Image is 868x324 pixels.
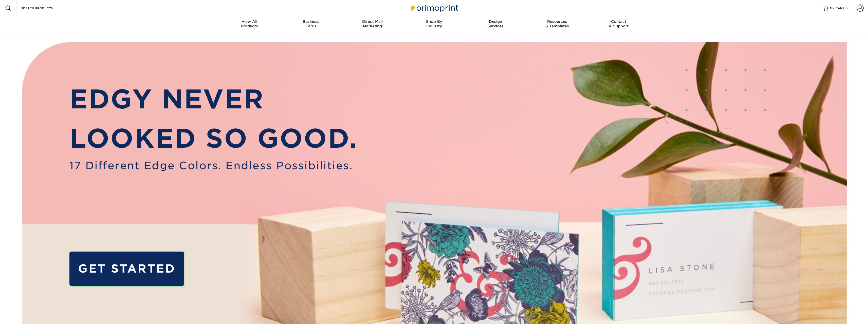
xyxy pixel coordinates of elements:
[69,252,184,286] a: GET STARTED
[342,19,403,24] span: Direct Mail
[21,5,70,11] input: SEARCH PRODUCTS.....
[403,19,465,28] div: Industry
[219,19,280,28] div: Products
[69,158,358,174] span: 17 Different Edge Colors. Endless Possibilities.
[280,19,342,28] div: Cards
[526,19,588,24] span: Resources
[69,80,358,119] p: EDGY NEVER
[342,19,403,28] div: Marketing
[403,16,465,32] a: Shop ByIndustry
[342,16,403,32] a: Direct MailMarketing
[409,3,459,13] img: Primoprint
[588,19,650,24] span: Contact
[465,16,526,32] a: DesignServices
[465,19,526,24] span: Design
[219,19,280,24] span: View All
[526,16,588,32] a: Resources& Templates
[465,19,526,28] div: Services
[280,19,342,24] span: Business
[588,19,650,28] div: & Support
[845,6,848,10] span: 0
[280,16,342,32] a: BusinessCards
[69,119,358,158] p: LOOKED SO GOOD.
[403,19,465,24] span: Shop By
[830,6,844,10] span: MY CART
[526,19,588,28] div: & Templates
[588,16,650,32] a: Contact& Support
[219,16,280,32] a: View AllProducts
